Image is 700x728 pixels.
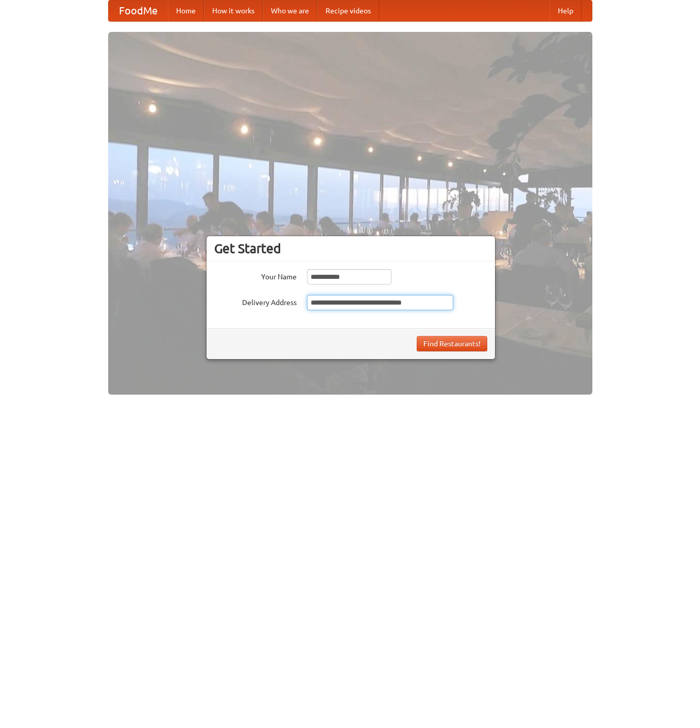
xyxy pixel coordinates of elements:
a: Home [168,1,204,21]
button: Find Restaurants! [417,336,487,351]
a: FoodMe [109,1,168,21]
a: Recipe videos [317,1,379,21]
a: How it works [204,1,263,21]
label: Delivery Address [214,295,297,308]
h3: Get Started [214,241,487,256]
a: Who we are [263,1,317,21]
a: Help [550,1,582,21]
label: Your Name [214,269,297,282]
